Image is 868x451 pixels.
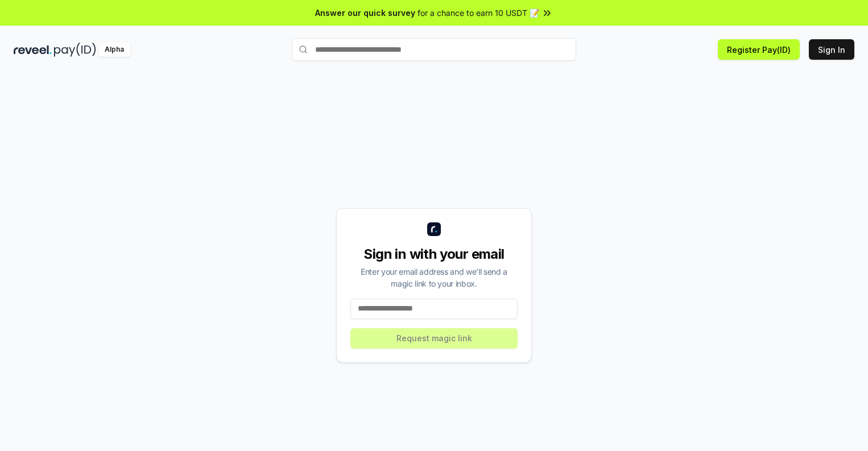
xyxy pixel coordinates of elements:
img: pay_id [54,43,96,57]
button: Sign In [809,39,854,60]
button: Register Pay(ID) [718,39,800,60]
div: Sign in with your email [350,245,518,263]
img: reveel_dark [14,43,52,57]
div: Alpha [98,43,130,57]
div: Enter your email address and we’ll send a magic link to your inbox. [350,266,518,289]
span: Answer our quick survey [315,7,415,19]
img: logo_small [427,222,441,236]
span: for a chance to earn 10 USDT 📝 [418,7,539,19]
